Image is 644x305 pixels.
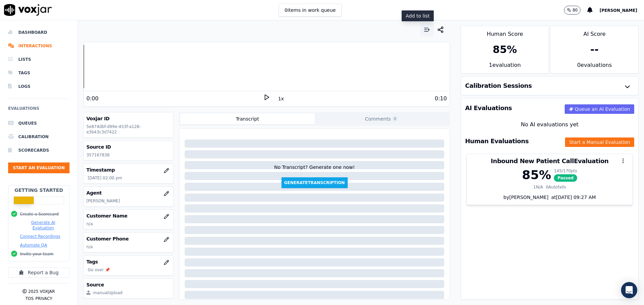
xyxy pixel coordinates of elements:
[86,124,171,135] p: 5e874dbf-d99e-453f-a128-e3b43c3d7422
[20,220,66,231] button: Generate AI Evaluation
[548,194,596,201] div: at [DATE] 09:27 AM
[86,281,171,288] h3: Source
[554,174,578,182] span: Passed
[564,6,587,15] button: 80
[25,296,33,301] button: TOS
[590,44,599,56] div: --
[8,130,70,144] a: Calibration
[565,104,634,114] button: Queue an AI Evaluation
[565,137,634,147] button: Start a Manual Evaluation
[20,251,53,257] button: Invite your team
[274,164,355,177] div: No Transcript? Generate one now!
[465,83,532,89] h3: Calibration Sessions
[8,144,70,157] a: Scorecards
[20,243,47,248] button: Automate QA
[392,116,398,122] span: 0
[86,221,171,227] p: n/a
[522,168,551,182] div: 85 %
[86,189,171,196] h3: Agent
[8,268,70,278] button: Report a Bug
[86,258,171,265] h3: Tags
[551,26,638,38] div: AI Score
[621,282,637,298] div: Open Intercom Messenger
[315,113,449,124] button: Comments
[461,26,549,38] div: Human Score
[86,152,171,158] p: 357167838
[435,95,447,103] div: 0:10
[554,168,578,174] div: 145 / 170 pts
[88,267,171,273] p: Go over 📌
[8,117,70,130] a: Queues
[8,104,70,117] h6: Evaluations
[86,95,99,103] div: 0:00
[533,184,543,190] div: 1 N/A
[86,198,171,204] p: [PERSON_NAME]
[406,12,430,19] p: Add to list
[88,175,171,181] p: [DATE] 02:00 pm
[86,212,171,219] h3: Customer Name
[8,66,70,80] a: Tags
[8,39,70,53] a: Interactions
[86,167,171,173] h3: Timestamp
[35,296,52,301] button: Privacy
[20,211,59,217] button: Create a Scorecard
[86,244,171,250] p: n/a
[8,26,70,39] a: Dashboard
[15,187,63,194] h2: Getting Started
[8,53,70,66] a: Lists
[461,61,549,73] div: 1 evaluation
[466,121,633,129] div: No AI evaluations yet
[93,290,123,296] div: manualUpload
[86,115,171,122] h3: Voxjar ID
[20,234,60,239] button: Connect Recordings
[277,94,285,103] button: 1x
[86,144,171,150] h3: Source ID
[493,44,517,56] div: 85 %
[467,194,633,205] div: by [PERSON_NAME]
[281,177,348,188] button: GenerateTranscription
[465,138,529,144] h3: Human Evaluations
[8,80,70,93] a: Logs
[546,184,566,190] div: 0 Autofails
[551,61,638,73] div: 0 evaluation s
[465,105,512,111] h3: AI Evaluations
[28,289,55,294] p: 2025 Voxjar
[564,6,581,15] button: 80
[572,7,578,13] p: 80
[599,8,637,13] span: [PERSON_NAME]
[86,235,171,242] h3: Customer Phone
[279,4,342,17] button: 0items in work queue
[180,113,314,124] button: Transcript
[8,162,70,173] button: Start an Evaluation
[599,6,644,14] button: [PERSON_NAME]
[4,4,52,16] img: voxjar logo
